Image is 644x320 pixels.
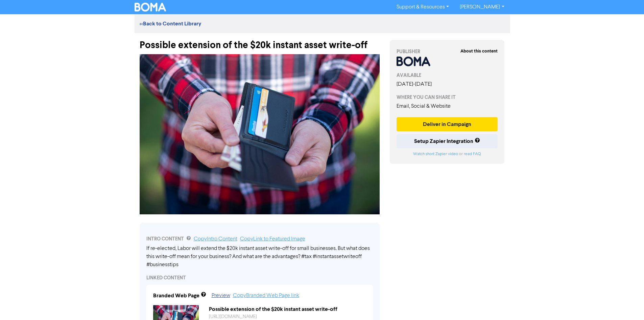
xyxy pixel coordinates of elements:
[209,314,257,319] a: [URL][DOMAIN_NAME]
[464,152,481,156] a: read FAQ
[146,235,373,243] div: INTRO CONTENT
[397,151,498,157] div: or
[135,3,166,12] img: BOMA Logo
[460,48,498,54] strong: About this content
[153,292,199,300] div: Branded Web Page
[397,134,498,148] button: Setup Zapier Integration
[194,236,237,242] a: Copy Intro Content
[397,48,498,55] div: PUBLISHER
[233,293,299,298] a: Copy Branded Web Page link
[391,2,454,13] a: Support & Resources
[204,305,371,313] div: Possible extension of the $20k instant asset write-off
[240,236,305,242] a: Copy Link to Featured Image
[146,244,373,269] div: If re-elected, Labor will extend the $20k instant asset write-off for small businesses. But what ...
[397,117,498,131] button: Deliver in Campaign
[140,33,380,51] div: Possible extension of the $20k instant asset write-off
[397,102,498,110] div: Email, Social & Website
[146,274,373,281] div: LINKED CONTENT
[454,2,509,13] a: [PERSON_NAME]
[397,72,498,79] div: AVAILABLE
[397,94,498,101] div: WHERE YOU CAN SHARE IT
[212,293,230,298] a: Preview
[397,80,498,88] div: [DATE] - [DATE]
[413,152,458,156] a: Watch short Zapier video
[610,287,644,320] iframe: Chat Widget
[140,20,201,27] a: <<Back to Content Library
